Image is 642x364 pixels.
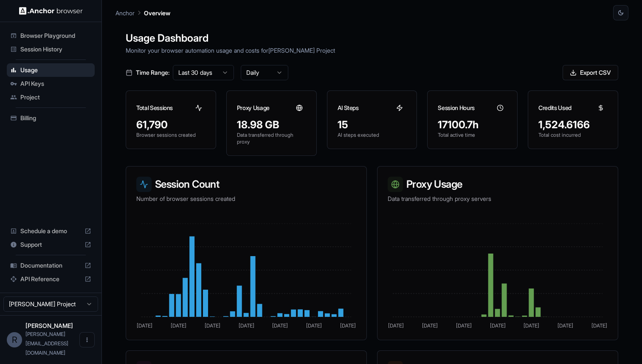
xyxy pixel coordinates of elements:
[7,90,95,104] div: Project
[538,118,608,132] div: 1,524.6166
[205,322,220,329] tspan: [DATE]
[338,118,407,132] div: 15
[137,322,152,329] tspan: [DATE]
[438,132,507,138] p: Total active time
[7,259,95,272] div: Documentation
[136,177,356,192] h3: Session Count
[25,331,68,356] span: ryan@plato.so
[7,29,95,42] div: Browser Playground
[25,322,73,329] span: Ryan Voigt
[237,104,270,112] h3: Proxy Usage
[136,68,169,77] span: Time Range:
[7,332,22,347] div: R
[7,77,95,90] div: API Keys
[20,114,91,122] span: Billing
[20,275,81,283] span: API Reference
[272,322,288,329] tspan: [DATE]
[563,65,618,80] button: Export CSV
[20,93,91,102] span: Project
[237,132,306,145] p: Data transferred through proxy
[19,7,83,15] img: Anchor Logo
[171,322,186,329] tspan: [DATE]
[7,272,95,286] div: API Reference
[490,322,506,329] tspan: [DATE]
[7,224,95,238] div: Schedule a demo
[136,104,173,112] h3: Total Sessions
[20,79,91,88] span: API Keys
[338,104,359,112] h3: AI Steps
[20,240,81,249] span: Support
[115,8,170,17] nav: breadcrumb
[126,46,618,55] p: Monitor your browser automation usage and costs for [PERSON_NAME] Project
[20,45,91,54] span: Session History
[20,31,91,40] span: Browser Playground
[7,42,95,56] div: Session History
[79,332,95,347] button: Open menu
[338,132,407,138] p: AI steps executed
[7,63,95,77] div: Usage
[538,132,608,138] p: Total cost incurred
[388,322,404,329] tspan: [DATE]
[388,177,608,192] h3: Proxy Usage
[422,322,438,329] tspan: [DATE]
[126,31,618,46] h1: Usage Dashboard
[20,66,91,74] span: Usage
[136,132,206,138] p: Browser sessions created
[136,118,206,132] div: 61,790
[20,261,81,270] span: Documentation
[524,322,539,329] tspan: [DATE]
[20,227,81,235] span: Schedule a demo
[538,104,572,112] h3: Credits Used
[438,118,507,132] div: 17100.7h
[144,8,170,17] p: Overview
[591,322,607,329] tspan: [DATE]
[136,195,356,203] p: Number of browser sessions created
[115,8,135,17] p: Anchor
[340,322,356,329] tspan: [DATE]
[7,238,95,251] div: Support
[456,322,472,329] tspan: [DATE]
[239,322,254,329] tspan: [DATE]
[388,195,608,203] p: Data transferred through proxy servers
[237,118,306,132] div: 18.98 GB
[438,104,474,112] h3: Session Hours
[306,322,322,329] tspan: [DATE]
[7,111,95,125] div: Billing
[558,322,573,329] tspan: [DATE]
